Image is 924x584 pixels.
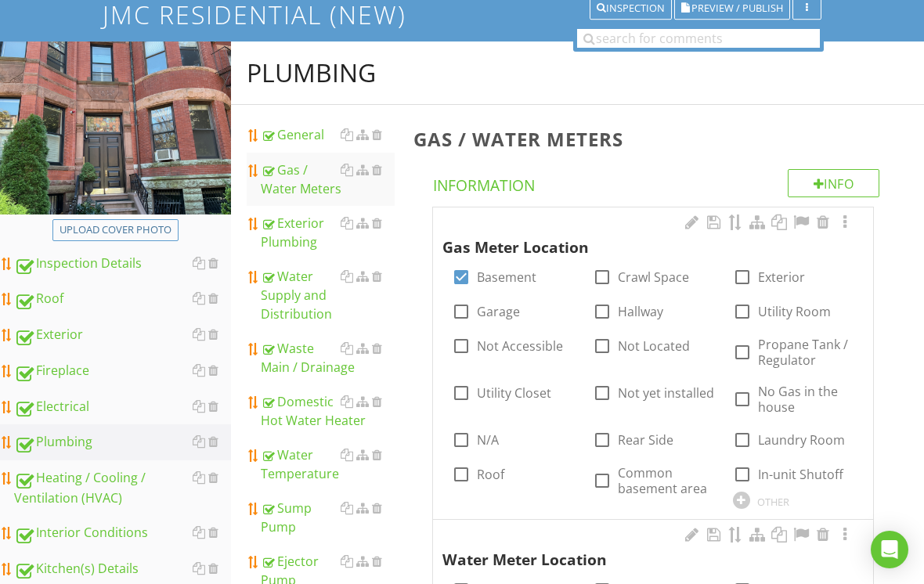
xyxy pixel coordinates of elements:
div: Heating / Cooling / Ventilation (HVAC) [14,468,231,507]
div: Electrical [14,397,231,417]
div: General [261,125,395,144]
h3: Gas / Water Meters [413,128,899,150]
label: In-unit Shutoff [758,467,843,482]
input: search for comments [577,29,820,48]
label: Utility Closet [477,385,551,401]
div: Gas Meter Location [442,214,843,259]
div: Upload cover photo [60,222,171,238]
div: Water Meter Location [442,526,843,571]
button: Upload cover photo [52,219,179,241]
label: Propane Tank / Regulator [758,337,854,368]
div: Plumbing [247,57,376,88]
div: Domestic Hot Water Heater [261,392,395,430]
label: Exterior [758,269,805,285]
div: Water Supply and Distribution [261,267,395,323]
label: Not Located [618,338,690,354]
label: N/A [477,432,499,448]
div: OTHER [757,496,789,508]
div: Inspection Details [14,254,231,274]
label: Hallway [618,304,663,319]
label: No Gas in the house [758,384,854,415]
div: Sump Pump [261,499,395,536]
div: Open Intercom Messenger [871,531,908,568]
h4: Information [433,169,879,196]
label: Common basement area [618,465,714,496]
div: Plumbing [14,432,231,452]
div: Gas / Water Meters [261,160,395,198]
div: Exterior [14,325,231,345]
div: Info [788,169,880,197]
label: Crawl Space [618,269,689,285]
label: Laundry Room [758,432,845,448]
div: Inspection [597,3,665,14]
h1: JMC Residential (NEW) [103,1,821,28]
label: Garage [477,304,520,319]
label: Not yet installed [618,385,714,401]
span: Preview / Publish [691,4,783,14]
div: Interior Conditions [14,523,231,543]
label: Utility Room [758,304,831,319]
label: Roof [477,467,504,482]
label: Rear Side [618,432,673,448]
div: Fireplace [14,361,231,381]
div: Kitchen(s) Details [14,559,231,579]
div: Exterior Plumbing [261,214,395,251]
div: Roof [14,289,231,309]
label: Not Accessible [477,338,563,354]
label: Basement [477,269,536,285]
div: Waste Main / Drainage [261,339,395,377]
div: Water Temperature [261,445,395,483]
